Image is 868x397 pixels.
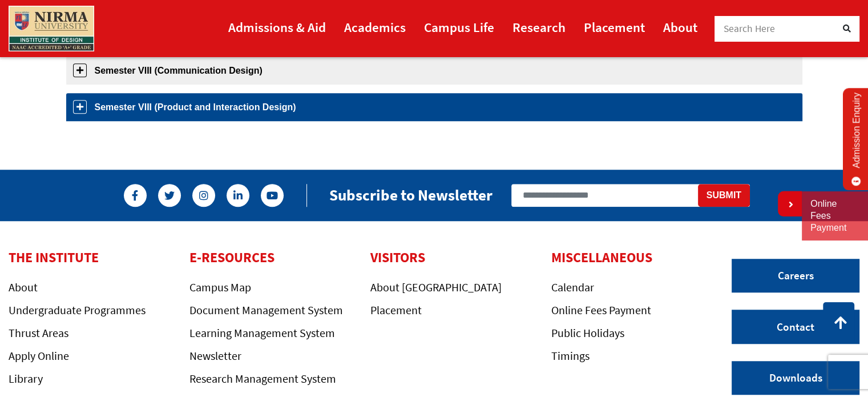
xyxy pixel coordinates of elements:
a: Public Holidays [551,326,624,340]
a: Timings [551,348,590,363]
a: About [GEOGRAPHIC_DATA] [370,280,502,294]
a: Newsletter [189,348,241,363]
a: Apply Online [9,348,69,363]
a: Online Fees Payment [810,198,859,234]
a: Downloads [732,361,859,395]
a: Campus Life [424,14,494,40]
a: Contact [732,310,859,344]
img: main_logo [9,6,94,51]
a: Admissions & Aid [228,14,326,40]
a: About [663,14,697,40]
span: Search Here [724,22,776,35]
a: Library [9,371,43,386]
h2: Subscribe to Newsletter [329,186,492,204]
a: About [9,280,38,294]
a: Undergraduate Programmes [9,303,146,317]
a: Campus Map [189,280,251,294]
a: Semester VIII (Product and Interaction Design) [66,93,802,121]
a: Academics [344,14,406,40]
a: Thrust Areas [9,326,68,340]
button: Submit [698,184,750,207]
a: Research Management System [189,371,336,386]
a: Online Fees Payment [551,303,651,317]
a: Calendar [551,280,594,294]
a: Placement [370,303,422,317]
a: Learning Management System [189,326,335,340]
a: Document Management System [189,303,343,317]
a: Placement [584,14,645,40]
a: Research [512,14,566,40]
a: Careers [732,259,859,293]
a: Semester VIII (Communication Design) [66,57,802,85]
